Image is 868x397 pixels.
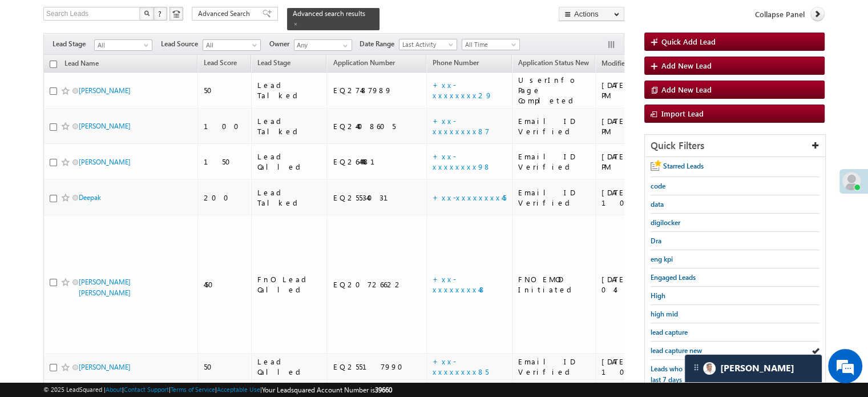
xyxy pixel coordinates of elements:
span: Owner [269,39,294,49]
div: Lead Talked [257,80,322,101]
span: Engaged Leads [651,273,696,282]
img: Search [144,10,150,16]
div: Minimize live chat window [187,6,215,33]
span: Application Status New [518,58,589,67]
textarea: Type your message and hit 'Enter' [15,106,208,301]
a: +xx-xxxxxxxx48 [433,274,486,294]
span: Your Leadsquared Account Number is [262,386,392,394]
div: EQ27487989 [333,85,421,95]
span: 39660 [375,386,392,394]
em: Start Chat [155,311,207,326]
div: [DATE] 05:38 PM [601,116,684,137]
span: Lead Source [161,39,203,49]
div: Email ID Verified [518,151,590,172]
a: Application Status New [512,57,595,71]
div: Email ID Verified [518,187,590,208]
a: Phone Number [427,57,485,71]
span: Modified On [601,59,640,67]
a: All Time [462,39,520,50]
span: digilocker [651,218,680,227]
div: FNO EMOD Initiated [518,274,590,295]
span: high mid [651,310,678,318]
div: 50 [204,362,246,372]
div: EQ20726622 [333,279,421,290]
span: ? [158,9,163,18]
span: Add New Lead [661,61,712,70]
a: [PERSON_NAME] [79,363,131,371]
div: [DATE] 06:05 PM [601,80,684,101]
div: Lead Called [257,151,322,172]
span: Dra [651,236,661,245]
a: [PERSON_NAME] [79,86,131,95]
span: lead capture new [651,346,702,355]
span: Lead Score [204,58,237,67]
a: All [94,39,152,51]
a: +xx-xxxxxxxx98 [433,151,491,171]
span: All Time [462,39,516,50]
div: 450 [204,279,246,290]
a: Application Number [327,57,400,71]
a: Show All Items [337,40,351,51]
a: [PERSON_NAME] [PERSON_NAME] [79,278,131,297]
span: Carter [720,363,794,374]
a: All [203,39,261,51]
div: Lead Called [257,356,322,377]
a: [PERSON_NAME] [79,122,131,130]
img: carter-drag [692,363,701,372]
span: Date Range [360,39,399,49]
span: Quick Add Lead [661,37,716,46]
div: Email ID Verified [518,116,590,137]
span: All [95,40,149,50]
span: All [203,40,257,50]
span: data [651,200,664,208]
div: UserInfo Page Completed [518,75,590,106]
a: Acceptable Use [217,386,260,393]
input: Check all records [50,61,57,68]
span: Phone Number [433,58,479,67]
a: Terms of Service [171,386,215,393]
div: 50 [204,85,246,95]
a: +xx-xxxxxxxx29 [433,80,492,100]
div: FnO Lead Called [257,274,322,295]
a: Lead Name [59,57,104,72]
a: Last Activity [399,39,457,50]
img: d_60004797649_company_0_60004797649 [19,60,48,75]
img: Carter [703,362,716,375]
span: Lead Stage [257,58,290,67]
div: 150 [204,157,246,167]
span: Add New Lead [661,85,712,94]
div: EQ24408605 [333,121,421,131]
div: [DATE] 05:22 PM [601,151,684,172]
a: Lead Stage [252,57,296,71]
a: Contact Support [124,386,169,393]
span: eng kpi [651,255,673,263]
div: Chat with us now [59,60,192,75]
span: Import Lead [661,109,704,118]
span: High [651,291,665,300]
div: carter-dragCarter[PERSON_NAME] [684,354,822,383]
a: Lead Score [198,57,243,71]
div: Email ID Verified [518,356,590,377]
button: Actions [559,7,624,21]
span: © 2025 LeadSquared | | | | | [43,384,392,395]
span: Advanced search results [293,9,365,18]
div: Quick Filters [645,135,825,157]
a: +xx-xxxxxxxx45 [433,193,506,202]
span: Lead Stage [53,39,94,49]
span: Application Number [333,58,394,67]
a: [PERSON_NAME] [79,158,131,166]
span: Leads who visited website in the last 7 days [651,364,747,384]
div: Lead Talked [257,187,322,208]
div: [DATE] 04:11 PM [601,274,684,295]
div: [DATE] 10:55 PM [601,356,684,377]
input: Type to Search [294,39,352,51]
a: About [106,386,122,393]
div: EQ25517990 [333,362,421,372]
span: Advanced Search [198,9,253,19]
a: +xx-xxxxxxxx85 [433,356,488,376]
div: Lead Talked [257,116,322,137]
span: Collapse Panel [755,9,805,19]
div: 100 [204,121,246,131]
span: lead capture [651,328,688,336]
span: Starred Leads [663,162,704,170]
